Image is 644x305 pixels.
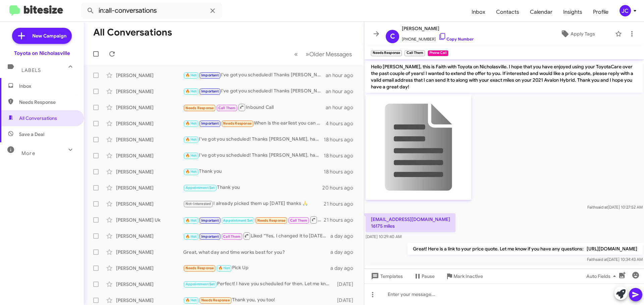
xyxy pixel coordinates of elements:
[183,168,324,175] div: Thank you
[223,234,240,239] span: Call Them
[185,153,197,158] span: 🔥 Hot
[185,121,197,126] span: 🔥 Hot
[223,218,253,223] span: Appointment Set
[614,5,637,16] button: JC
[116,281,183,288] div: [PERSON_NAME]
[543,28,612,40] button: Apply Tags
[302,47,356,61] button: Next
[19,83,76,89] span: Inbox
[32,32,66,39] span: New Campaign
[330,265,359,272] div: a day ago
[185,298,197,302] span: 🔥 Hot
[185,218,197,223] span: 🔥 Hot
[491,2,525,22] a: Contacts
[620,5,631,16] div: JC
[185,73,197,77] span: 🔥 Hot
[116,233,183,239] div: [PERSON_NAME]
[370,270,403,282] span: Templates
[201,73,219,77] span: Important
[185,282,215,286] span: Appointment Set
[326,104,359,111] div: an hour ago
[185,89,197,93] span: 🔥 Hot
[596,257,607,262] span: said at
[19,115,57,122] span: All Conversations
[525,2,558,22] a: Calendar
[183,184,322,192] div: Thank you
[402,24,474,32] span: [PERSON_NAME]
[588,2,614,22] a: Profile
[14,50,70,57] div: Toyota on Nicholasville
[371,50,402,56] small: Needs Response
[326,88,359,95] div: an hour ago
[324,136,359,143] div: 18 hours ago
[334,297,359,304] div: [DATE]
[571,28,595,40] span: Apply Tags
[408,243,643,255] p: Great! Here is a link to your price quote. Let me know if you have any questions: [URL][DOMAIN_NAME]
[116,184,183,191] div: [PERSON_NAME]
[201,234,219,239] span: Important
[402,32,474,43] span: [PHONE_NUMBER]
[306,50,309,58] span: »
[201,121,219,126] span: Important
[366,234,401,239] span: [DATE] 10:29:40 AM
[596,205,608,210] span: said at
[326,72,359,79] div: an hour ago
[428,50,448,56] small: Phone Call
[201,89,219,93] span: Important
[183,120,326,127] div: When is the earliest you can do for [DATE]?
[290,218,308,223] span: Call Them
[116,120,183,127] div: [PERSON_NAME]
[438,36,474,42] a: Copy Number
[290,47,302,61] button: Previous
[183,280,334,288] div: Perfect! I have you scheduled for then. Let me know if you need anything else and have a great day!
[440,270,488,282] button: Mark Inactive
[587,257,643,262] span: Faith [DATE] 10:34:43 AM
[326,120,359,127] div: 4 hours ago
[185,234,197,239] span: 🔥 Hot
[116,249,183,255] div: [PERSON_NAME]
[390,31,395,42] span: C
[21,67,41,73] span: Labels
[558,2,588,22] span: Insights
[223,121,252,126] span: Needs Response
[366,213,455,232] p: [EMAIL_ADDRESS][DOMAIN_NAME] 16175 miles
[366,94,471,200] img: 9k=
[183,152,324,159] div: I've got you scheduled! Thanks [PERSON_NAME], have a great day!
[466,2,491,22] span: Inbox
[405,50,425,56] small: Call Them
[408,270,440,282] button: Pause
[81,3,222,19] input: Search
[183,103,326,111] div: Inbound Call
[19,99,76,105] span: Needs Response
[330,249,359,255] div: a day ago
[324,168,359,175] div: 18 hours ago
[334,281,359,288] div: [DATE]
[322,184,359,191] div: 20 hours ago
[185,169,197,174] span: 🔥 Hot
[116,217,183,223] div: [PERSON_NAME] Uk
[185,185,215,190] span: Appointment Set
[185,266,214,270] span: Needs Response
[116,104,183,111] div: [PERSON_NAME]
[116,201,183,207] div: [PERSON_NAME]
[422,270,435,282] span: Pause
[183,232,330,240] div: Liked “Yes, I changed it to [DATE].”
[116,88,183,95] div: [PERSON_NAME]
[366,61,643,93] p: Hello [PERSON_NAME], this is Faith with Toyota on Nicholasville. I hope that you have enjoyed usi...
[116,136,183,143] div: [PERSON_NAME]
[330,233,359,239] div: a day ago
[116,152,183,159] div: [PERSON_NAME]
[185,202,211,206] span: Not-Interested
[93,27,172,38] h1: All Conversations
[587,205,643,210] span: Faith [DATE] 10:27:52 AM
[324,152,359,159] div: 18 hours ago
[21,150,35,156] span: More
[294,50,298,58] span: «
[309,51,352,58] span: Older Messages
[19,131,44,138] span: Save a Deal
[116,168,183,175] div: [PERSON_NAME]
[586,270,619,282] span: Auto Fields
